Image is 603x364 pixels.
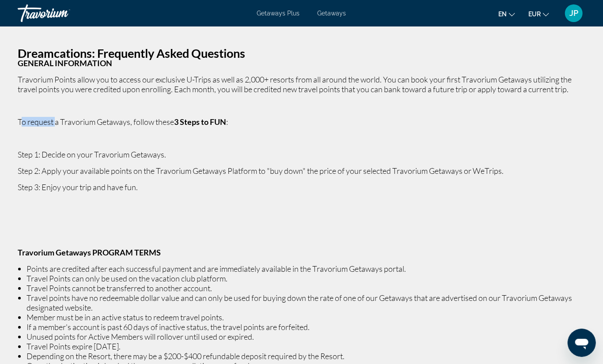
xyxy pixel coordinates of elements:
[257,10,300,17] a: Getaways Plus
[27,312,585,322] li: Member must be in an active status to redeem travel points.
[27,351,585,361] li: Depending on the Resort, there may be a $200-$400 refundable deposit required by the Resort.
[528,8,549,20] button: Change currency
[27,332,585,341] li: Unused points for Active Members will rollover until used or expired.
[27,341,585,351] li: Travel Points expire [DATE].
[27,293,585,312] li: Travel points have no redeemable dollar value and can only be used for buying down the rate of on...
[318,10,346,17] a: Getaways
[568,329,596,357] iframe: Button to launch messaging window
[18,46,245,60] strong: Dreamcations: Frequently Asked Questions
[18,248,161,257] b: Travorium Getaways PROGRAM TERMS
[18,58,112,68] b: GENERAL INFORMATION
[569,9,578,18] span: JP
[27,322,585,332] li: If a member's account is past 60 days of inactive status, the travel points are forfeited.
[27,283,585,293] li: Travel Points cannot be transferred to another account.
[562,4,585,23] button: User Menu
[18,166,504,176] span: Step 2: Apply your available points on the Travorium Getaways Platform to "buy down" the price of...
[27,274,585,283] li: Travel Points can only be used on the vacation club platform.
[528,11,541,18] span: EUR
[18,150,166,159] span: Step 1: Decide on your Travorium Getaways.
[174,117,226,127] b: 3 Steps to FUN
[18,117,228,127] span: To request a Travorium Getaways, follow these :
[18,2,106,25] a: Travorium
[18,75,572,94] span: Travorium Points allow you to access our exclusive U-Trips as well as 2,000+ resorts from all aro...
[27,264,585,274] li: Points are credited after each successful payment and are immediately available in the Travorium ...
[18,182,138,192] span: Step 3: Enjoy your trip and have fun.
[498,8,515,20] button: Change language
[498,11,507,18] span: en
